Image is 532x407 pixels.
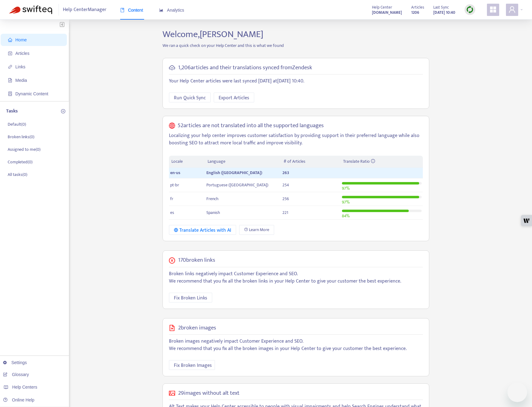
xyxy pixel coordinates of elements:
[6,108,18,115] p: Tasks
[214,93,254,102] button: Export Articles
[169,65,175,71] span: cloud-sync
[15,37,27,42] span: Home
[342,185,350,192] span: 97 %
[178,257,215,264] h5: 170 broken links
[169,225,236,235] button: Translate Articles with AI
[169,390,175,396] span: picture
[372,9,402,16] a: [DOMAIN_NAME]
[8,134,34,140] p: Broken links ( 0 )
[159,8,184,13] span: Analytics
[174,226,231,234] div: Translate Articles with AI
[120,8,143,13] span: Content
[169,325,175,331] span: file-image
[174,362,212,369] span: Fix Broken Images
[433,9,455,16] strong: [DATE] 10:40
[178,325,216,332] h5: 2 broken images
[170,209,174,216] span: es
[169,338,423,352] p: Broken images negatively impact Customer Experience and SEO. We recommend that you fix all the br...
[508,6,516,13] span: user
[169,293,212,302] button: Fix Broken Links
[206,169,262,176] span: English ([GEOGRAPHIC_DATA])
[8,65,12,69] span: link
[169,132,423,147] p: Localizing your help center improves customer satisfaction by providing support in their preferre...
[174,94,206,102] span: Run Quick Sync
[15,51,29,56] span: Articles
[205,156,281,168] th: Language
[372,4,392,11] span: Help Center
[9,6,52,14] img: Swifteq
[8,78,12,82] span: file-image
[489,6,497,13] span: appstore
[343,158,420,165] div: Translate Ratio
[178,390,239,397] h5: 29 images without alt text
[158,42,434,49] p: We ran a quick check on your Help Center and this is what we found
[15,78,27,83] span: Media
[206,181,268,188] span: Portuguese ([GEOGRAPHIC_DATA])
[12,385,37,390] span: Help Centers
[3,372,29,377] a: Glossary
[63,4,106,16] span: Help Center Manager
[411,4,424,11] span: Articles
[206,209,220,216] span: Spanish
[170,181,179,188] span: pt-br
[342,212,350,219] span: 84 %
[282,209,288,216] span: 221
[169,270,423,285] p: Broken links negatively impact Customer Experience and SEO. We recommend that you fix all the bro...
[163,27,263,42] span: Welcome, [PERSON_NAME]
[170,169,180,176] span: en-us
[8,171,27,178] p: All tasks ( 0 )
[8,38,12,42] span: home
[8,146,40,153] p: Assigned to me ( 0 )
[159,8,163,12] span: area-chart
[3,360,27,365] a: Settings
[178,122,324,129] h5: 52 articles are not translated into all the supported languages
[169,93,211,102] button: Run Quick Sync
[507,382,527,402] iframe: Button to launch messaging window
[466,6,474,13] img: sync.dc5367851b00ba804db3.png
[342,199,350,206] span: 97 %
[15,91,48,96] span: Dynamic Content
[174,294,207,302] span: Fix Broken Links
[120,8,124,12] span: book
[282,181,289,188] span: 254
[239,225,274,235] a: Learn More
[282,195,289,202] span: 256
[8,121,26,127] p: Default ( 0 )
[411,9,419,16] strong: 1206
[8,159,33,165] p: Completed ( 0 )
[433,4,449,11] span: Last Sync
[281,156,340,168] th: # of Articles
[206,195,219,202] span: French
[169,78,423,85] p: Your Help Center articles were last synced [DATE] at [DATE] 10:40 .
[169,257,175,264] span: close-circle
[178,64,312,71] h5: 1,206 articles and their translations synced from Zendesk
[169,122,175,129] span: global
[8,51,12,55] span: account-book
[219,94,249,102] span: Export Articles
[249,226,269,233] span: Learn More
[169,360,215,370] button: Fix Broken Images
[372,9,402,16] strong: [DOMAIN_NAME]
[3,397,34,402] a: Online Help
[15,64,25,69] span: Links
[169,156,205,168] th: Locale
[170,195,173,202] span: fr
[282,169,289,176] span: 263
[8,92,12,96] span: container
[61,109,65,113] span: plus-circle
